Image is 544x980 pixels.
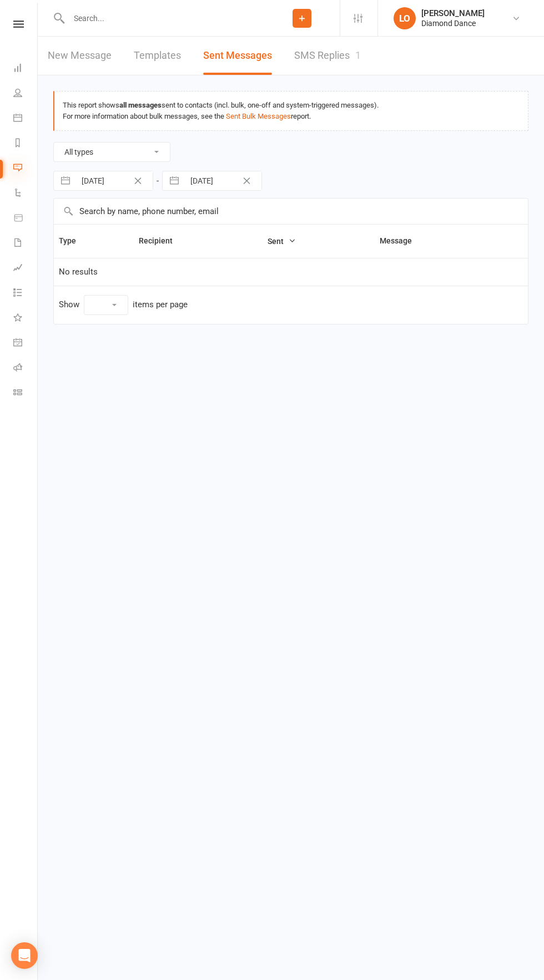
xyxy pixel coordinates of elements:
a: Reports [13,131,38,156]
a: Dashboard [13,57,38,82]
a: SMS Replies1 [294,37,361,75]
input: To [184,171,261,190]
a: New Message [48,37,112,75]
div: [PERSON_NAME] [421,8,485,18]
input: Search... [66,11,264,26]
th: Recipient [134,225,263,258]
button: Clear Date [237,174,256,187]
a: Templates [134,37,181,75]
a: General attendance kiosk mode [13,331,38,356]
a: Class kiosk mode [13,381,38,406]
div: For more information about bulk messages, see the report. [63,111,520,122]
th: Type [54,225,134,258]
div: Open Intercom Messenger [11,942,38,969]
div: Diamond Dance [421,18,485,28]
span: Sent [268,237,296,246]
button: Clear Date [128,174,148,187]
input: Search by name, phone number, email [54,199,528,224]
div: LO [394,7,416,29]
th: Message [375,225,498,258]
a: Assessments [13,256,38,281]
strong: all messages [119,101,162,109]
div: items per page [133,300,188,309]
div: This report shows sent to contacts (incl. bulk, one-off and system-triggered messages). [63,100,520,111]
a: Sent Messages [203,37,272,75]
a: People [13,82,38,106]
a: Calendar [13,106,38,131]
input: From [75,171,153,190]
td: No results [54,258,528,286]
div: 1 [355,49,361,61]
button: Sent [268,235,296,248]
a: Roll call kiosk mode [13,356,38,381]
a: Sent Bulk Messages [226,112,291,120]
div: Show [59,295,188,315]
a: Product Sales [13,206,38,231]
a: What's New [13,306,38,331]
